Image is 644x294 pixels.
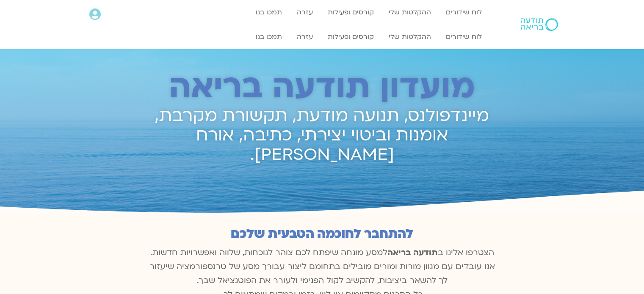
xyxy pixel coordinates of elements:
a: עזרה [293,29,317,45]
a: לוח שידורים [442,4,486,20]
a: עזרה [293,4,317,20]
h2: מועדון תודעה בריאה [144,69,500,106]
a: תמכו בנו [252,29,286,45]
h2: מיינדפולנס, תנועה מודעת, תקשורת מקרבת, אומנות וביטוי יצירתי, כתיבה, אורח [PERSON_NAME]. [144,106,500,165]
a: לוח שידורים [442,29,486,45]
a: קורסים ופעילות [323,4,378,20]
a: ההקלטות שלי [384,4,435,20]
a: ההקלטות שלי [384,29,435,45]
img: תודעה בריאה [521,18,558,31]
a: תמכו בנו [252,4,286,20]
a: קורסים ופעילות [323,29,378,45]
h2: להתחבר לחוכמה הטבעית שלכם [144,227,500,241]
b: תודעה בריאה [387,247,438,258]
